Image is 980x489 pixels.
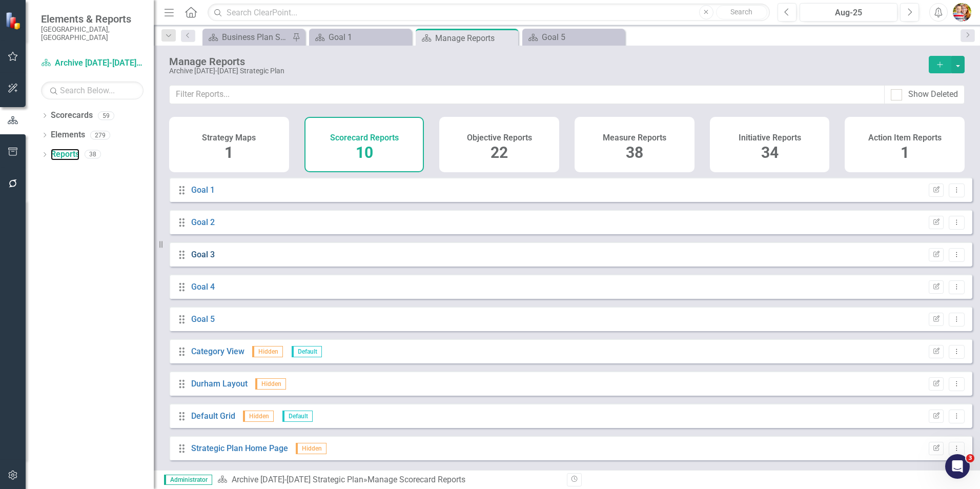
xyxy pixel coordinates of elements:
[292,346,322,357] span: Default
[243,411,274,422] span: Hidden
[208,4,770,22] input: Search ClearPoint...
[803,7,894,19] div: Aug-25
[202,133,256,142] h4: Strategy Maps
[224,144,233,161] span: 1
[85,150,101,159] div: 38
[191,443,288,453] a: Strategic Plan Home Page
[953,3,971,22] img: Shari Metcalfe
[191,347,244,356] a: Category View
[525,31,622,44] a: Goal 5
[312,31,409,44] a: Goal 1
[255,378,286,390] span: Hidden
[41,13,144,25] span: Elements & Reports
[191,411,235,421] a: Default Grid
[730,8,752,16] span: Search
[205,31,290,44] a: Business Plan Status Update
[98,111,114,120] div: 59
[800,3,897,22] button: Aug-25
[491,144,508,161] span: 22
[41,25,144,42] small: [GEOGRAPHIC_DATA], [GEOGRAPHIC_DATA]
[296,443,326,454] span: Hidden
[191,250,215,259] a: Goal 3
[330,133,399,142] h4: Scorecard Reports
[191,379,248,389] a: Durham Layout
[626,144,643,161] span: 38
[222,31,290,44] div: Business Plan Status Update
[282,411,313,422] span: Default
[716,5,767,19] button: Search
[603,133,666,142] h4: Measure Reports
[217,474,559,486] div: » Manage Scorecard Reports
[51,149,79,160] a: Reports
[356,144,373,161] span: 10
[169,56,918,67] div: Manage Reports
[169,85,885,104] input: Filter Reports...
[5,11,23,29] img: ClearPoint Strategy
[435,32,516,45] div: Manage Reports
[329,31,409,44] div: Goal 1
[252,346,283,357] span: Hidden
[191,282,215,292] a: Goal 4
[739,133,801,142] h4: Initiative Reports
[542,31,622,44] div: Goal 5
[868,133,942,142] h4: Action Item Reports
[761,144,779,161] span: 34
[908,89,958,100] div: Show Deleted
[901,144,909,161] span: 1
[41,57,144,69] a: Archive [DATE]-[DATE] Strategic Plan
[945,454,970,479] iframe: Intercom live chat
[164,475,212,485] span: Administrator
[169,67,918,75] div: Archive [DATE]-[DATE] Strategic Plan
[467,133,532,142] h4: Objective Reports
[41,81,144,99] input: Search Below...
[90,131,110,139] div: 279
[191,314,215,324] a: Goal 5
[51,129,85,141] a: Elements
[191,185,215,195] a: Goal 1
[232,475,363,484] a: Archive [DATE]-[DATE] Strategic Plan
[966,454,974,462] span: 3
[191,217,215,227] a: Goal 2
[51,110,93,121] a: Scorecards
